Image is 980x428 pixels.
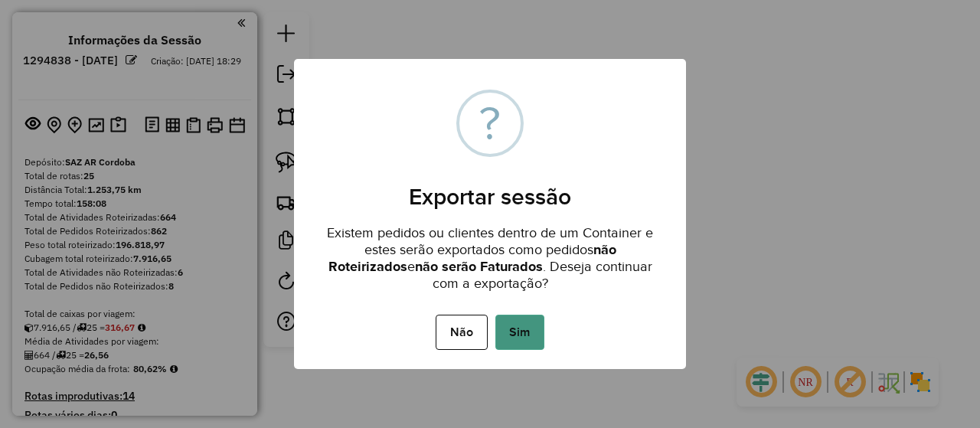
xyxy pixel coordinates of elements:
[415,259,543,274] strong: não serão Faturados
[479,93,501,154] div: ?
[436,315,487,350] button: Não
[495,315,544,350] button: Sim
[328,242,616,274] strong: não Roteirizados
[294,211,686,296] div: Existem pedidos ou clientes dentro de um Container e estes serão exportados como pedidos e . Dese...
[294,165,686,211] h2: Exportar sessão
